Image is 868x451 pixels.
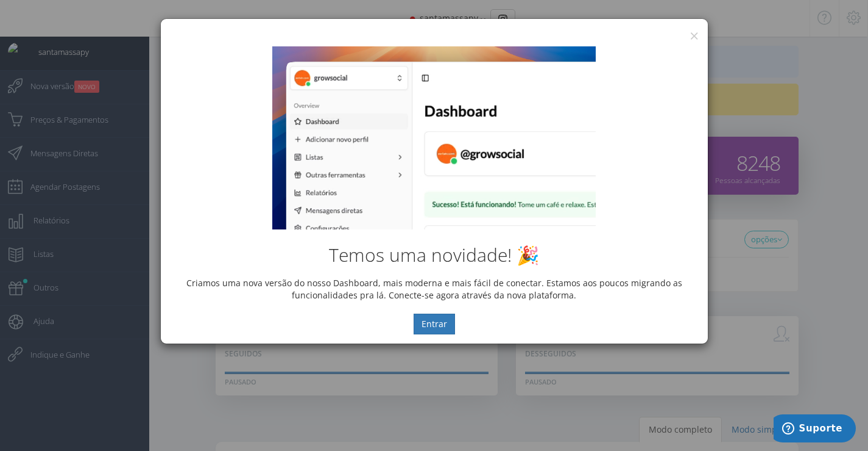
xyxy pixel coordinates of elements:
[170,277,699,301] p: Criamos uma nova versão do nosso Dashboard, mais moderna e mais fácil de conectar. Estamos aos po...
[170,245,699,265] h2: Temos uma novidade! 🎉
[774,414,856,445] iframe: Abre um widget para que você possa encontrar mais informações
[690,27,699,44] button: ×
[272,46,595,229] img: New Dashboard
[414,314,455,334] button: Entrar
